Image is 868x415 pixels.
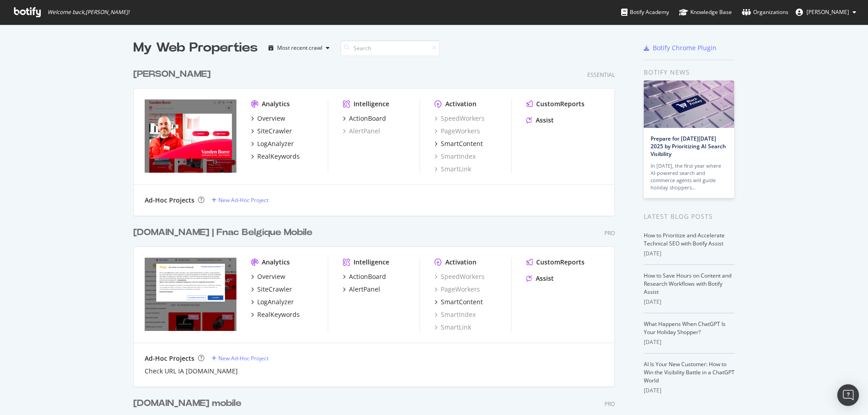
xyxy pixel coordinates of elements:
div: LogAnalyzer [257,297,294,307]
div: Essential [587,71,615,79]
img: Prepare for Black Friday 2025 by Prioritizing AI Search Visibility [644,80,734,128]
div: SiteCrawler [257,285,292,294]
a: How to Save Hours on Content and Research Workflows with Botify Assist [644,272,731,296]
button: Most recent crawl [265,41,333,55]
a: SmartIndex [434,152,476,161]
a: CustomReports [526,258,585,267]
div: Botify news [644,67,735,77]
div: Assist [536,116,554,125]
a: LogAnalyzer [251,297,294,307]
a: PageWorkers [434,285,480,294]
img: www.vandenborre.be/ [145,99,236,173]
div: [PERSON_NAME] [133,68,211,81]
a: SmartContent [434,297,483,307]
a: Check URL IA [DOMAIN_NAME] [145,367,238,376]
button: [PERSON_NAME] [788,5,863,19]
div: My Web Properties [133,39,258,57]
a: AlertPanel [343,127,380,136]
a: SmartContent [434,139,483,148]
div: [DATE] [644,298,735,306]
div: Overview [257,272,285,281]
div: Intelligence [354,258,389,267]
a: SmartLink [434,165,471,174]
div: Activation [445,99,476,108]
div: SmartContent [441,297,483,307]
a: SiteCrawler [251,285,292,294]
a: Botify Chrome Plugin [644,43,717,52]
a: CustomReports [526,99,585,108]
a: New Ad-Hoc Project [212,354,269,362]
div: Overview [257,114,285,123]
div: Activation [445,258,476,267]
div: Pro [604,229,615,237]
a: New Ad-Hoc Project [212,196,269,204]
div: New Ad-Hoc Project [218,354,269,362]
div: Assist [536,274,554,283]
div: CustomReports [536,258,585,267]
a: SiteCrawler [251,127,292,136]
div: AlertPanel [349,285,380,294]
div: ActionBoard [349,272,386,281]
div: [DATE] [644,338,735,346]
a: SpeedWorkers [434,114,485,123]
div: Latest Blog Posts [644,212,735,222]
a: AI Is Your New Customer: How to Win the Visibility Battle in a ChatGPT World [644,360,735,384]
div: [DOMAIN_NAME] mobile [133,397,241,410]
div: Botify Chrome Plugin [653,43,717,52]
div: Organizations [742,8,788,17]
div: [DOMAIN_NAME] | Fnac Belgique Mobile [133,226,312,239]
div: SiteCrawler [257,127,292,136]
a: What Happens When ChatGPT Is Your Holiday Shopper? [644,320,726,336]
input: Search [340,40,440,56]
div: Analytics [262,258,290,267]
div: Analytics [262,99,290,108]
a: SpeedWorkers [434,272,485,281]
div: Botify Academy [621,8,669,17]
div: Knowledge Base [679,8,732,17]
a: PageWorkers [434,127,480,136]
div: RealKeywords [257,310,300,319]
a: SmartLink [434,323,471,332]
div: Ad-Hoc Projects [145,354,194,363]
a: ActionBoard [343,114,386,123]
div: SmartContent [441,139,483,148]
a: How to Prioritize and Accelerate Technical SEO with Botify Assist [644,231,725,247]
img: www.fnac.be [145,258,236,331]
a: Assist [526,116,554,125]
div: RealKeywords [257,152,300,161]
a: [DOMAIN_NAME] | Fnac Belgique Mobile [133,226,316,239]
div: New Ad-Hoc Project [218,196,269,204]
div: CustomReports [536,99,585,108]
a: SmartIndex [434,310,476,319]
div: ActionBoard [349,114,386,123]
a: Overview [251,114,285,123]
div: [DATE] [644,387,735,395]
span: Simon Alixant [807,8,849,16]
div: LogAnalyzer [257,139,294,148]
div: Most recent crawl [277,45,322,51]
div: [DATE] [644,250,735,258]
a: ActionBoard [343,272,386,281]
a: Assist [526,274,554,283]
a: RealKeywords [251,152,300,161]
a: RealKeywords [251,310,300,319]
div: Intelligence [354,99,389,108]
a: Prepare for [DATE][DATE] 2025 by Prioritizing AI Search Visibility [651,135,726,158]
div: In [DATE], the first year where AI-powered search and commerce agents will guide holiday shoppers… [651,162,727,191]
a: Overview [251,272,285,281]
a: AlertPanel [343,285,380,294]
a: [DOMAIN_NAME] mobile [133,397,245,410]
div: Open Intercom Messenger [837,384,859,406]
a: [PERSON_NAME] [133,68,214,81]
span: Welcome back, [PERSON_NAME] ! [47,9,129,16]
